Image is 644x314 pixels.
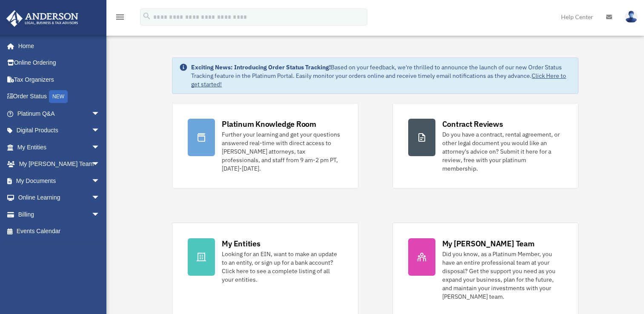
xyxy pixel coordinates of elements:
[6,189,113,206] a: Online Learningarrow_drop_down
[92,172,109,190] span: arrow_drop_down
[6,172,113,189] a: My Documentsarrow_drop_down
[222,119,316,129] div: Platinum Knowledge Room
[442,238,535,249] div: My [PERSON_NAME] Team
[191,63,331,71] strong: Exciting News: Introducing Order Status Tracking!
[142,11,152,21] i: search
[6,88,113,106] a: Order StatusNEW
[392,103,578,188] a: Contract Reviews Do you have a contract, rental agreement, or other legal document you would like...
[172,103,358,188] a: Platinum Knowledge Room Further your learning and get your questions answered real-time with dire...
[625,11,638,23] img: User Pic
[6,206,113,223] a: Billingarrow_drop_down
[92,122,109,140] span: arrow_drop_down
[92,206,109,223] span: arrow_drop_down
[442,130,563,173] div: Do you have a contract, rental agreement, or other legal document you would like an attorney's ad...
[191,72,566,88] a: Click Here to get started!
[115,15,125,22] a: menu
[222,238,260,249] div: My Entities
[6,223,113,240] a: Events Calendar
[222,130,342,173] div: Further your learning and get your questions answered real-time with direct access to [PERSON_NAM...
[191,63,571,88] div: Based on your feedback, we're thrilled to announce the launch of our new Order Status Tracking fe...
[92,189,109,207] span: arrow_drop_down
[222,250,342,284] div: Looking for an EIN, want to make an update to an entity, or sign up for a bank account? Click her...
[6,139,113,156] a: My Entitiesarrow_drop_down
[442,250,563,301] div: Did you know, as a Platinum Member, you have an entire professional team at your disposal? Get th...
[6,37,109,54] a: Home
[6,105,113,122] a: Platinum Q&Aarrow_drop_down
[6,54,113,71] a: Online Ordering
[92,156,109,173] span: arrow_drop_down
[6,122,113,139] a: Digital Productsarrow_drop_down
[6,71,113,88] a: Tax Organizers
[4,10,81,27] img: Anderson Advisors Platinum Portal
[442,119,503,129] div: Contract Reviews
[115,12,125,22] i: menu
[49,90,68,103] div: NEW
[92,139,109,156] span: arrow_drop_down
[6,156,113,173] a: My [PERSON_NAME] Teamarrow_drop_down
[92,105,109,123] span: arrow_drop_down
